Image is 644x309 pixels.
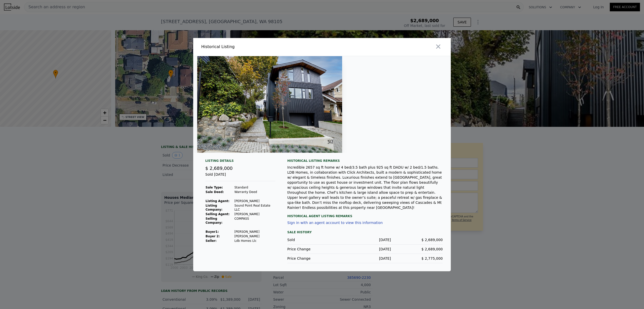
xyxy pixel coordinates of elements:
[205,159,275,165] div: Listing Details
[206,199,229,203] strong: Listing Agent:
[421,238,443,242] span: $ 2,689,000
[197,56,342,153] img: Property Img
[287,229,443,235] div: Sale History
[201,44,320,50] div: Historical Listing
[206,230,219,234] strong: Buyer 1 :
[339,237,391,242] div: [DATE]
[234,185,275,190] td: Standard
[206,217,222,224] strong: Selling Company:
[234,216,275,225] td: COMPASS
[206,190,224,194] strong: Sale Deed:
[206,204,222,211] strong: Listing Company:
[287,159,443,163] div: Historical Listing remarks
[234,199,275,203] td: [PERSON_NAME]
[234,239,275,243] td: Ldb Homes Llc
[206,212,230,216] strong: Selling Agent:
[234,212,275,216] td: [PERSON_NAME]
[206,239,217,243] strong: Seller :
[234,190,275,194] td: Warranty Deed
[287,210,443,218] div: Historical Agent Listing Remarks
[339,247,391,252] div: [DATE]
[287,237,339,242] div: Sold
[287,221,383,225] button: Sign in with an agent account to view this information
[234,203,275,212] td: Sound Point Real Estate LLC
[339,256,391,261] div: [DATE]
[421,256,443,260] span: $ 2,775,000
[287,247,339,252] div: Price Change
[287,165,443,210] div: Incredible 2657 sq ft home w/ 4 bed/3.5 bath plus 925 sq ft DADU w/ 2 bed/1.5 baths. LDB Homes, i...
[287,256,339,261] div: Price Change
[206,235,220,238] strong: Buyer 2:
[421,247,443,251] span: $ 2,689,000
[234,229,275,234] td: [PERSON_NAME]
[205,166,233,171] span: $ 2,689,000
[206,186,223,189] strong: Sale Type:
[205,172,275,181] div: Sold [DATE]
[234,234,275,239] td: [PERSON_NAME]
